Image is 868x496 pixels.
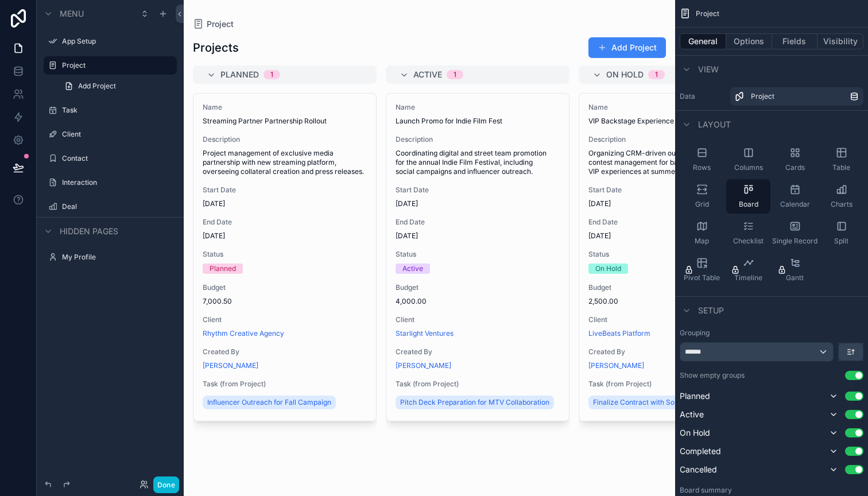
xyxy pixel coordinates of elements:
span: Cancelled [680,464,717,475]
label: Contact [62,154,175,163]
span: Active [680,409,704,420]
button: Calendar [773,179,817,214]
span: Cards [785,163,805,172]
button: Columns [726,142,770,177]
button: Pivot Table [680,253,724,287]
label: Deal [62,202,175,211]
span: Hidden pages [60,226,118,237]
span: Menu [60,8,84,20]
span: Table [832,163,850,172]
a: Project [730,87,863,106]
button: Options [726,33,772,49]
button: Gantt [773,253,817,287]
button: General [680,33,726,49]
span: Single Record [772,237,817,246]
button: Cards [773,142,817,177]
span: Project [751,92,774,101]
span: Pivot Table [684,273,720,282]
span: View [698,64,719,75]
button: Visibility [817,33,863,49]
button: Rows [680,142,724,177]
span: Gantt [786,273,804,282]
button: Timeline [726,253,770,287]
a: Add Project [57,77,177,95]
label: App Setup [62,37,175,46]
span: Columns [734,163,763,172]
span: Project [696,9,719,18]
span: Charts [831,200,852,209]
button: Single Record [773,216,817,250]
button: Checklist [726,216,770,250]
label: Interaction [62,178,175,187]
span: Completed [680,445,721,457]
span: Checklist [733,237,764,246]
span: Map [695,237,709,246]
span: Grid [695,200,709,209]
span: Rows [693,163,711,172]
span: Board [739,200,758,209]
button: Charts [819,179,863,214]
span: On Hold [680,427,710,439]
label: Client [62,130,175,139]
label: Project [62,61,170,70]
label: My Profile [62,253,175,262]
span: Add Project [78,82,116,91]
span: Timeline [734,273,762,282]
button: Fields [772,33,818,49]
label: Grouping [680,328,710,338]
button: Table [819,142,863,177]
span: Layout [698,119,731,130]
label: Data [680,92,726,101]
button: Done [153,476,179,493]
label: Task [62,106,175,115]
span: Planned [680,390,710,402]
button: Split [819,216,863,250]
span: Setup [698,305,724,316]
button: Grid [680,179,724,214]
button: Board [726,179,770,214]
button: Map [680,216,724,250]
span: Split [834,237,848,246]
label: Show empty groups [680,371,745,380]
span: Calendar [780,200,810,209]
